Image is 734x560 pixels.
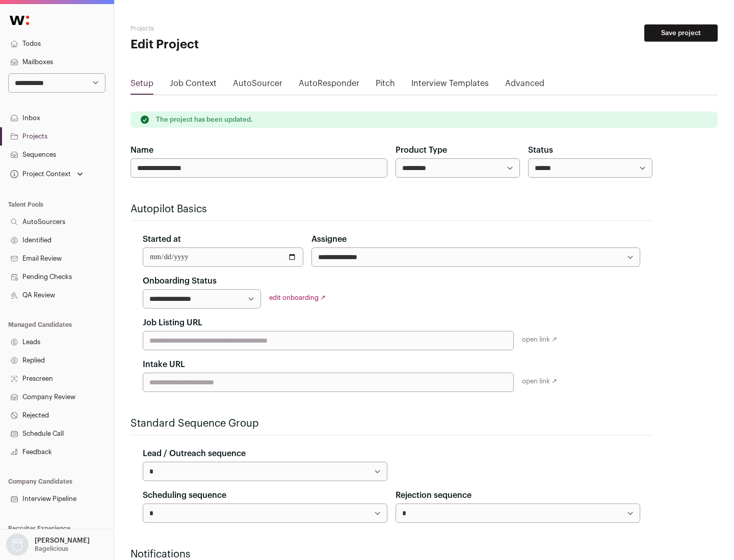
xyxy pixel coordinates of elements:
label: Intake URL [143,358,185,371]
h2: Projects [130,24,326,33]
a: Advanced [505,77,544,94]
a: Setup [130,77,153,94]
h2: Standard Sequence Group [130,416,652,431]
label: Name [130,144,153,156]
p: The project has been updated. [156,116,253,124]
div: Project Context [8,170,71,178]
h1: Edit Project [130,37,326,53]
a: Pitch [376,77,395,94]
label: Scheduling sequence [143,489,226,501]
label: Assignee [311,233,347,245]
label: Rejection sequence [396,489,471,501]
label: Status [528,144,553,156]
button: Save project [644,24,718,42]
img: Wellfound [4,10,35,31]
button: Open dropdown [8,167,85,181]
label: Lead / Outreach sequence [143,447,246,460]
h2: Autopilot Basics [130,202,652,216]
img: nopic.png [6,534,29,556]
a: edit onboarding ↗ [269,294,326,301]
a: AutoResponder [299,77,359,94]
label: Job Listing URL [143,317,202,329]
p: [PERSON_NAME] [35,537,90,545]
label: Onboarding Status [143,275,217,287]
p: Bagelicious [35,545,68,553]
a: Interview Templates [411,77,489,94]
label: Product Type [396,144,447,156]
a: Job Context [170,77,217,94]
button: Open dropdown [4,534,92,556]
label: Started at [143,233,181,245]
a: AutoSourcer [233,77,282,94]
